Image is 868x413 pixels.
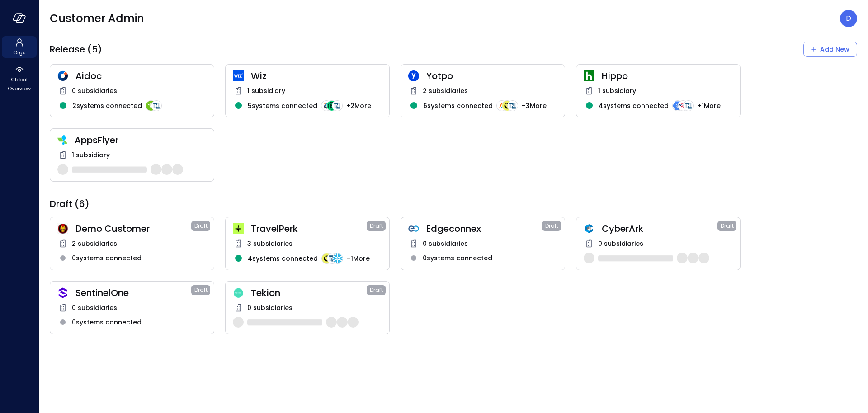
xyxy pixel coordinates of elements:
[75,223,191,235] span: Demo Customer
[803,42,857,57] button: Add New
[13,48,26,57] span: Orgs
[672,100,683,111] img: integration-logo
[57,70,68,81] img: hddnet8eoxqedtuhlo6i
[370,221,383,230] span: Draft
[50,198,90,210] span: Draft (6)
[846,13,851,24] p: D
[698,101,721,111] span: + 1 More
[233,70,244,81] img: cfcvbyzhwvtbhao628kj
[496,100,507,111] img: integration-logo
[840,10,857,27] div: Dudu
[678,100,689,111] img: integration-logo
[598,239,643,249] span: 0 subsidiaries
[251,70,382,82] span: Wiz
[426,223,542,235] span: Edgeconnex
[75,134,207,146] span: AppsFlyer
[584,70,594,81] img: ynjrjpaiymlkbkxtflmu
[75,70,207,82] span: Aidoc
[57,135,67,145] img: zbmm8o9awxf8yv3ehdzf
[2,36,37,58] div: Orgs
[248,101,317,111] span: 5 systems connected
[408,223,419,234] img: gkfkl11jtdpupy4uruhy
[72,101,142,111] span: 2 systems connected
[146,100,156,111] img: integration-logo
[194,286,208,295] span: Draft
[251,223,367,235] span: TravelPerk
[233,223,244,234] img: euz2wel6fvrjeyhjwgr9
[408,70,419,81] img: rosehlgmm5jjurozkspi
[332,100,343,111] img: integration-logo
[423,101,493,111] span: 6 systems connected
[72,86,117,96] span: 0 subsidiaries
[803,42,857,57] div: Add New Organization
[426,70,557,82] span: Yotpo
[247,303,292,313] span: 0 subsidiaries
[545,221,558,230] span: Draft
[326,100,337,111] img: integration-logo
[599,101,669,111] span: 4 systems connected
[721,221,734,230] span: Draft
[247,86,285,96] span: 1 subsidiary
[50,11,144,26] span: Customer Admin
[2,63,37,94] div: Global Overview
[321,100,332,111] img: integration-logo
[327,253,338,264] img: integration-logo
[502,100,513,111] img: integration-logo
[347,253,370,263] span: + 1 More
[602,223,717,235] span: CyberArk
[251,287,367,299] span: Tekion
[423,86,468,96] span: 2 subsidiaries
[57,287,68,298] img: oujisyhxiqy1h0xilnqx
[5,75,33,93] span: Global Overview
[820,44,849,55] div: Add New
[75,287,191,299] span: SentinelOne
[57,223,68,234] img: scnakozdowacoarmaydw
[602,70,733,82] span: Hippo
[151,100,162,111] img: integration-logo
[683,100,694,111] img: integration-logo
[72,317,142,327] span: 0 systems connected
[423,253,492,263] span: 0 systems connected
[248,253,318,263] span: 4 systems connected
[332,253,343,264] img: integration-logo
[584,223,594,234] img: a5he5ildahzqx8n3jb8t
[50,43,102,55] span: Release (5)
[507,100,518,111] img: integration-logo
[72,303,117,313] span: 0 subsidiaries
[194,221,208,230] span: Draft
[598,86,636,96] span: 1 subsidiary
[72,239,117,249] span: 2 subsidiaries
[370,286,383,295] span: Draft
[321,253,332,264] img: integration-logo
[72,150,110,160] span: 1 subsidiary
[346,101,371,111] span: + 2 More
[72,253,142,263] span: 0 systems connected
[522,101,547,111] span: + 3 More
[233,288,244,298] img: dweq851rzgflucm4u1c8
[423,239,468,249] span: 0 subsidiaries
[247,239,292,249] span: 3 subsidiaries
